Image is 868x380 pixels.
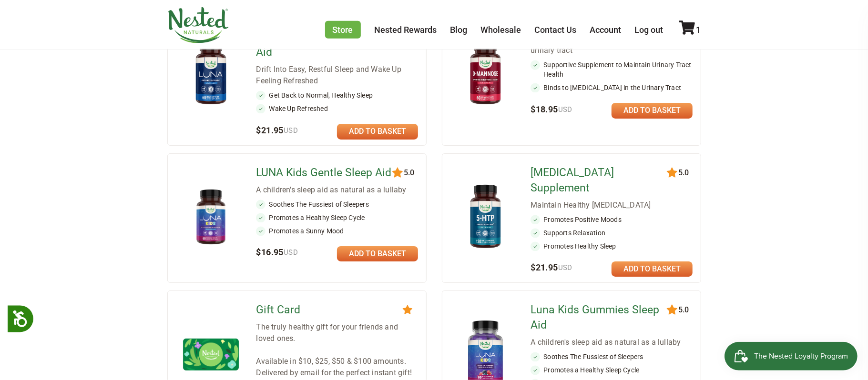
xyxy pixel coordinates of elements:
a: Luna Kids Gummies Sleep Aid [531,302,668,333]
a: LUNA Kids Gentle Sleep Aid [256,165,394,180]
img: LUNA Kids Gentle Sleep Aid [183,189,239,245]
div: Drift Into Easy, Restful Sleep and Wake Up Feeling Refreshed [256,64,418,87]
li: Get Back to Normal, Healthy Sleep [256,90,418,100]
a: 1 [679,25,701,35]
span: USD [558,105,572,114]
li: Soothes The Fussiest of Sleepers [256,200,418,209]
img: D-Mannose [458,37,513,110]
a: Nested Rewards [375,25,437,35]
span: USD [284,248,298,257]
img: Gift Card [183,339,239,370]
iframe: Button to open loyalty program pop-up [725,342,858,370]
span: $21.95 [531,262,572,272]
div: Maintain Healthy [MEDICAL_DATA] [531,200,693,211]
a: Store [325,21,361,39]
div: The truly healthy gift for your friends and loved ones. Available in $10, $25, $50 & $100 amounts... [256,321,418,379]
a: [MEDICAL_DATA] Supplement [531,165,668,196]
span: USD [284,126,298,135]
a: Contact Us [535,25,577,35]
li: Promotes Positive Moods [531,215,693,224]
a: Gift Card [256,302,394,318]
span: $18.95 [531,104,572,114]
li: Binds to [MEDICAL_DATA] in the Urinary Tract [531,83,693,92]
a: Log out [635,25,664,35]
span: USD [558,263,572,272]
div: A children's sleep aid as natural as a lullaby [531,337,693,348]
a: Wholesale [481,25,521,35]
span: 1 [696,25,701,35]
img: Nested Naturals [167,7,229,43]
li: Supportive Supplement to Maintain Urinary Tract Health [531,60,693,79]
li: Promotes a Healthy Sleep Cycle [531,365,693,375]
li: Promotes a Healthy Sleep Cycle [256,213,418,222]
a: Blog [450,25,468,35]
li: Promotes a Sunny Mood [256,226,418,236]
li: Wake Up Refreshed [256,104,418,113]
a: Account [590,25,622,35]
span: $21.95 [256,125,298,135]
li: Soothes The Fussiest of Sleepers [531,352,693,361]
span: $16.95 [256,247,298,257]
li: Promotes Healthy Sleep [531,241,693,251]
img: LUNA Melatonin Free Sleep Aid [183,37,239,110]
img: 5-HTP Supplement [458,180,513,253]
li: Supports Relaxation [531,228,693,238]
div: A children's sleep aid as natural as a lullaby [256,184,418,196]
